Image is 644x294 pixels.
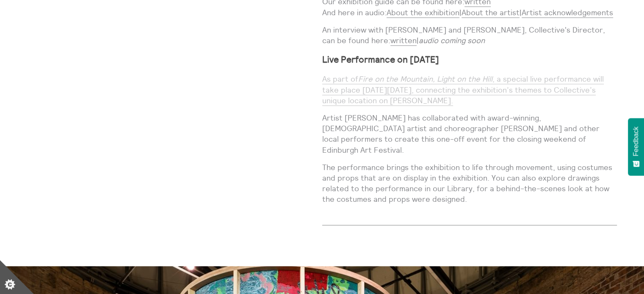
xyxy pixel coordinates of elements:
strong: Live Performance on [DATE] [322,54,439,65]
a: written [390,36,417,46]
a: About the exhibition [387,8,459,18]
p: The performance brings the exhibition to life through movement, using costumes and props that are... [322,162,617,205]
a: About the artist [462,8,520,18]
p: Artist [PERSON_NAME] has collaborated with award-winning, [DEMOGRAPHIC_DATA] artist and choreogra... [322,113,617,155]
a: As part ofFire on the Mountain, Light on the Hill, a special live performance will take place [DA... [322,74,604,105]
em: Fire on the Mountain, Light on the Hill [358,74,492,84]
p: An interview with [PERSON_NAME] and [PERSON_NAME], Collective's Director, can be found here: | [322,25,617,46]
a: Artist acknowledgements [522,8,613,18]
em: audio coming soon [419,36,485,45]
span: Feedback [632,126,640,156]
button: Feedback - Show survey [628,118,644,176]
